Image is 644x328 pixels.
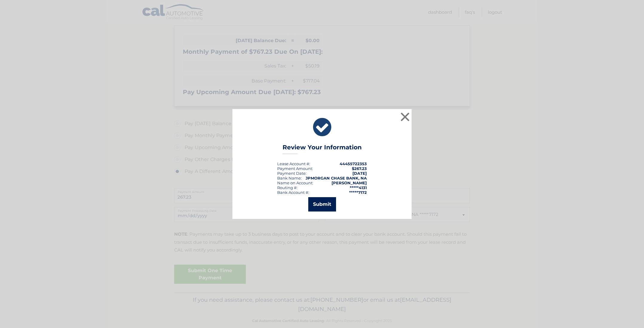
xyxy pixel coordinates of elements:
[277,171,306,176] div: :
[332,180,367,185] strong: [PERSON_NAME]
[283,144,362,154] h3: Review Your Information
[277,190,309,195] div: Bank Account #:
[277,180,313,185] div: Name on Account:
[277,185,298,190] div: Routing #:
[352,166,367,171] span: $267.23
[277,161,310,166] div: Lease Account #:
[352,171,367,176] span: [DATE]
[399,111,411,123] button: ×
[277,171,306,176] span: Payment Date
[306,176,367,180] strong: JPMORGAN CHASE BANK, NA
[277,176,302,180] div: Bank Name:
[340,161,367,166] strong: 44455722353
[308,197,336,211] button: Submit
[277,166,313,171] div: Payment Amount:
